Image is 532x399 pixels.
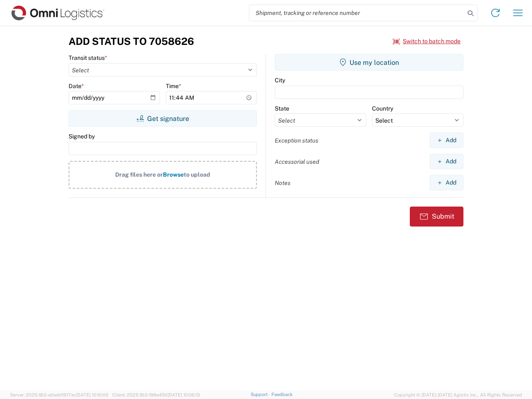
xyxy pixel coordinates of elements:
[251,392,271,397] a: Support
[184,171,210,178] span: to upload
[275,137,318,144] label: Exception status
[275,54,463,71] button: Use my location
[410,207,463,227] button: Submit
[10,392,108,397] span: Server: 2025.18.0-a0edd1917ac
[69,35,194,47] h3: Add Status to 7058626
[275,158,319,165] label: Accessorial used
[163,171,184,178] span: Browse
[430,133,463,148] button: Add
[69,133,95,140] label: Signed by
[76,392,108,397] span: [DATE] 10:10:00
[69,54,107,62] label: Transit status
[69,110,257,127] button: Get signature
[430,154,463,169] button: Add
[275,76,285,84] label: City
[372,105,393,112] label: Country
[167,392,200,397] span: [DATE] 10:06:13
[166,82,181,90] label: Time
[394,391,522,399] span: Copyright © [DATE]-[DATE] Agistix Inc., All Rights Reserved
[271,392,293,397] a: Feedback
[393,34,461,48] button: Switch to batch mode
[115,171,163,178] span: Drag files here or
[275,105,289,112] label: State
[249,5,465,21] input: Shipment, tracking or reference number
[275,179,291,187] label: Notes
[69,82,84,90] label: Date
[430,175,463,190] button: Add
[112,392,200,397] span: Client: 2025.18.0-198a450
